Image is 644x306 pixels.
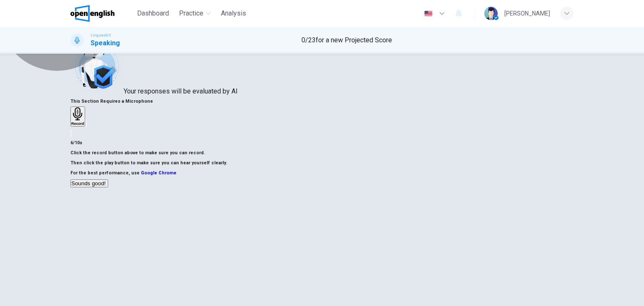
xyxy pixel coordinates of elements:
span: Your responses will be evaluated by AI [124,87,238,95]
h6: Record [71,122,84,126]
img: en [423,10,434,17]
img: Profile picture [484,7,498,20]
span: Linguaskill [91,32,111,38]
h6: 6/10s [70,138,574,148]
h6: Click the record button above to make sure you can record. Then click the play button to make sur... [70,148,574,168]
h1: Speaking [91,38,120,48]
a: Google Chrome [141,170,177,176]
button: Practice [176,6,214,21]
a: OpenEnglish logo [70,5,134,22]
button: Sounds good! [70,179,108,187]
span: 0 / 23 [301,36,316,44]
button: Record [70,106,85,127]
h6: For the best performance, use [70,168,574,178]
span: for a new Projected Score [316,36,392,44]
img: robot icon [70,40,124,93]
div: [PERSON_NAME] [504,8,550,18]
button: Analysis [218,6,249,21]
img: OpenEnglish logo [70,5,114,22]
span: Practice [179,8,203,18]
button: Dashboard [134,6,172,21]
span: Analysis [221,8,246,18]
h6: This Section Requires a Microphone [70,96,574,106]
span: Dashboard [137,8,169,18]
